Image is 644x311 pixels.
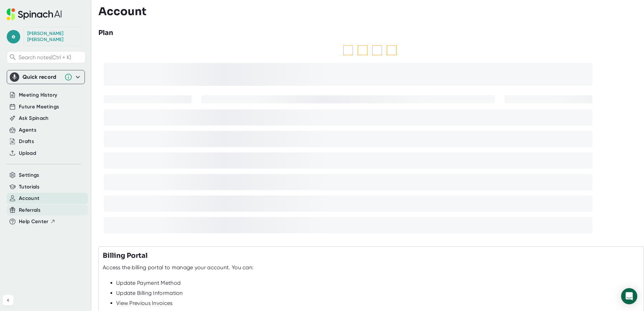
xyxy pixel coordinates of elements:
div: Eshaan Gandhi [27,31,78,42]
button: Collapse sidebar [3,295,13,306]
button: Drafts [19,138,34,145]
button: Tutorials [19,183,39,191]
h3: Plan [98,28,113,38]
h3: Billing Portal [103,251,148,261]
div: Update Payment Method [116,280,640,286]
button: Settings [19,171,39,179]
button: Future Meetings [19,103,59,111]
span: e [7,30,20,43]
div: Open Intercom Messenger [621,288,637,304]
button: Upload [19,149,36,157]
h3: Account [98,5,147,18]
div: Quick record [10,70,82,84]
button: Help Center [19,218,56,226]
button: Agents [19,126,36,134]
button: Account [19,195,39,202]
div: View Previous Invoices [116,300,640,307]
div: Access the billing portal to manage your account. You can: [103,264,254,271]
span: Help Center [19,218,49,226]
button: Referrals [19,206,40,214]
div: Quick record [23,74,61,80]
button: Ask Spinach [19,114,49,122]
div: Update Billing Information [116,290,640,297]
button: Meeting History [19,91,57,99]
span: Search notes (Ctrl + K) [19,54,84,61]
